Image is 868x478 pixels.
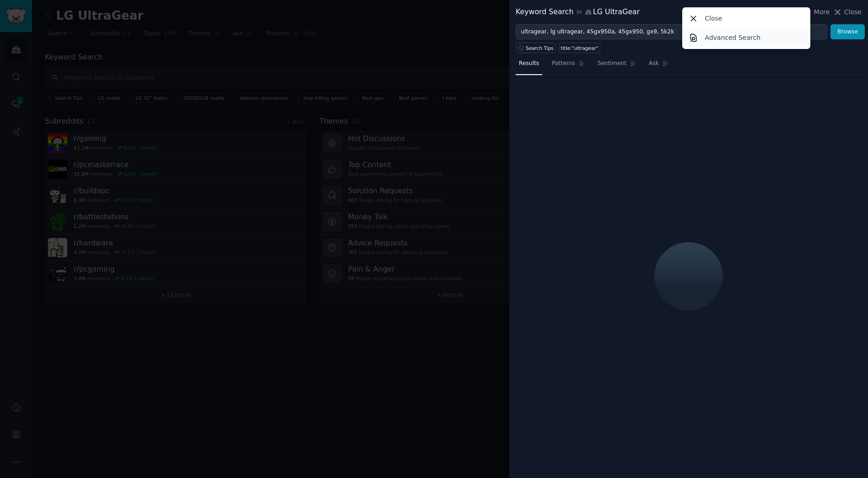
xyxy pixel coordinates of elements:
div: Keyword Search LG UltraGear [516,6,640,18]
button: More [804,7,830,17]
button: Close [833,7,862,17]
span: Close [844,7,862,17]
p: Close [705,14,722,23]
a: title:"ultragear" [559,43,600,53]
a: Ask [646,56,672,75]
div: title:"ultragear" [561,45,598,51]
span: in [577,8,582,16]
span: Ask [649,60,659,68]
span: Search Tips [526,45,554,51]
span: Sentiment [598,60,626,68]
a: Patterns [549,56,588,75]
a: Advanced Search [684,28,809,47]
span: Patterns [552,60,575,68]
a: Sentiment [594,56,639,75]
button: Browse [830,24,865,40]
span: Results [519,60,539,68]
button: Search Tips [516,43,555,53]
input: Try a keyword related to your business [516,24,827,40]
a: Results [516,56,542,75]
span: More [814,7,830,17]
p: Advanced Search [705,33,760,43]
